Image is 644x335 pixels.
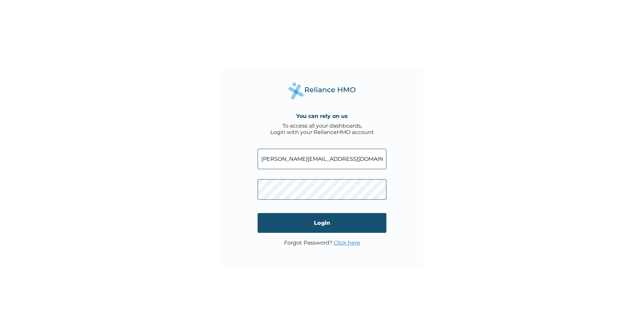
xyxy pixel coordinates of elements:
img: Reliance Health's Logo [288,82,356,99]
h4: You can rely on us [296,113,348,119]
p: Forgot Password? [284,240,360,246]
a: Click here [334,240,360,246]
input: Login [258,213,386,233]
div: To access all your dashboards, Login with your RelianceHMO account [270,123,374,135]
input: Email address or HMO ID [258,149,386,169]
